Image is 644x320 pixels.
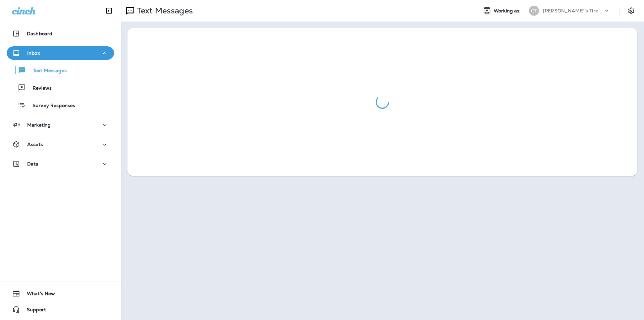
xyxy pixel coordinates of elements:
p: [PERSON_NAME]'s Tire & Auto [543,8,603,13]
div: CT [529,6,539,16]
p: Text Messages [26,68,67,74]
button: Survey Responses [7,98,114,112]
p: Data [27,161,39,167]
span: Working as: [494,8,522,14]
span: Support [20,307,46,315]
button: Support [7,303,114,316]
p: Marketing [27,122,51,128]
p: Assets [27,142,43,147]
p: Survey Responses [26,103,75,109]
button: Text Messages [7,63,114,77]
span: What's New [20,291,55,299]
button: Dashboard [7,27,114,40]
p: Dashboard [27,31,52,36]
button: Settings [625,5,637,17]
button: Assets [7,138,114,151]
button: Collapse Sidebar [100,4,118,17]
button: Marketing [7,118,114,132]
button: Data [7,157,114,171]
button: Inbox [7,46,114,60]
p: Inbox [27,50,40,56]
p: Text Messages [134,6,193,16]
button: Reviews [7,81,114,95]
p: Reviews [26,85,52,92]
button: What's New [7,287,114,300]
